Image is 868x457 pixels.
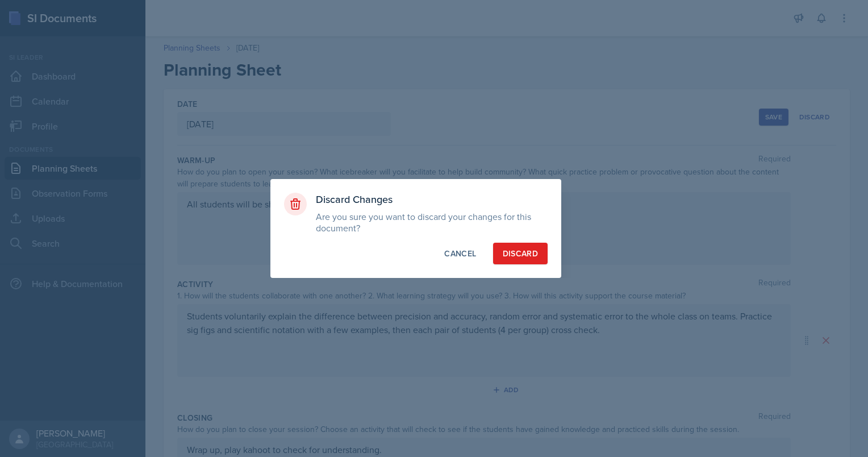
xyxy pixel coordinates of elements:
button: Cancel [435,243,486,264]
h3: Discard Changes [316,193,548,206]
button: Discard [493,243,548,264]
p: Are you sure you want to discard your changes for this document? [316,211,548,234]
div: Cancel [444,248,476,259]
div: Discard [503,248,538,259]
